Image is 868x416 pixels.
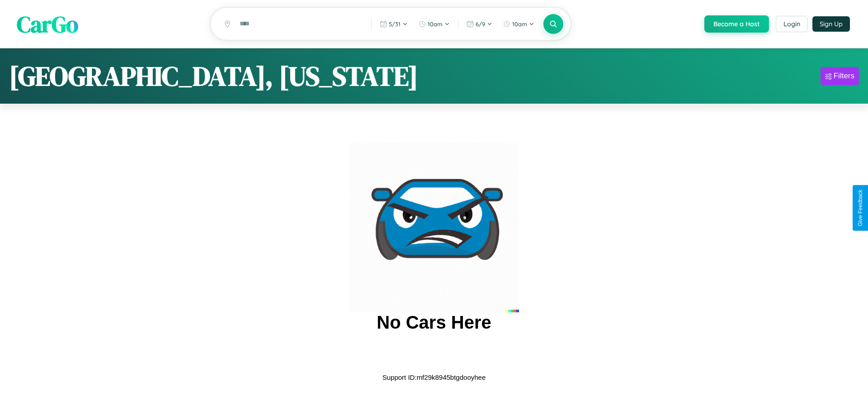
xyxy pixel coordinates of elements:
span: 10am [428,20,443,28]
span: 10am [512,20,527,28]
button: 5/31 [375,17,412,31]
h2: No Cars Here [377,312,491,333]
img: car [349,142,519,312]
p: Support ID: mf29k8945btgdooyhee [382,371,486,383]
button: 10am [414,17,454,31]
div: Give Feedback [857,190,863,226]
button: Sign Up [812,16,850,32]
button: 6/9 [462,17,497,31]
button: Filters [821,67,859,85]
span: 6 / 9 [476,20,485,28]
button: Login [776,16,808,32]
span: 5 / 31 [389,20,401,28]
span: CarGo [17,8,78,39]
button: Become a Host [704,15,769,33]
button: 10am [499,17,539,31]
h1: [GEOGRAPHIC_DATA], [US_STATE] [9,57,418,95]
div: Filters [834,72,854,81]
